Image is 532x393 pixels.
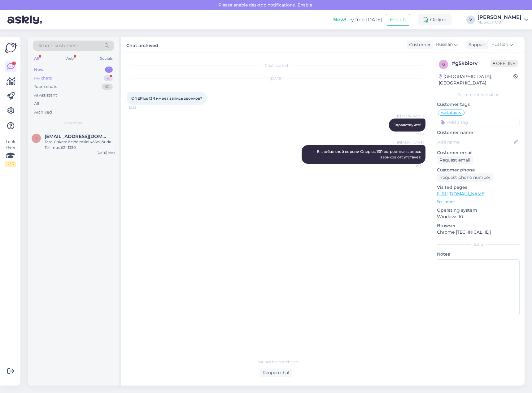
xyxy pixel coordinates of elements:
div: Online [418,14,451,25]
span: Russian [491,41,508,48]
div: Chat started [127,63,425,68]
span: Offline [491,60,518,67]
div: Web [64,54,75,63]
span: Здравствуйте! [393,123,421,127]
div: Mobix JK OÜ [477,20,521,25]
div: 2 / 3 [5,161,16,167]
div: Customer [407,41,431,48]
div: Reopen chat [260,369,292,377]
span: vastatud [441,111,457,114]
span: 12:29 [400,132,424,136]
div: Extra [437,242,520,247]
div: Look Here [5,139,16,167]
p: Notes [437,251,520,257]
span: ONEPlus 13R имеет запись звонков? [131,96,202,101]
div: 4 [104,75,113,81]
span: i [36,136,37,140]
span: 12:30 [400,164,424,169]
div: V [466,15,475,24]
div: My chats [34,75,52,81]
p: Operating system [437,207,520,214]
span: Russian [436,41,453,48]
span: Chat has been archived [255,359,298,365]
a: [URL][DOMAIN_NAME] [437,191,486,196]
div: [GEOGRAPHIC_DATA], [GEOGRAPHIC_DATA] [439,73,513,86]
input: Add name [437,139,512,145]
div: 50 [102,84,113,90]
div: All [33,54,40,63]
div: All [34,101,39,107]
div: [PERSON_NAME] [477,15,521,20]
div: [DATE] [127,76,425,81]
div: # g5kbiorv [452,60,491,67]
img: Askly Logo [5,42,17,54]
span: 12:22 [129,105,152,110]
p: Customer phone [437,167,520,173]
button: Emails [386,14,410,26]
input: Add a tag [437,118,520,127]
span: g [442,62,445,67]
div: Tere. Oskate öelda millal võiks jõuda Tellimus #241330 [45,139,115,150]
p: Chrome [TECHNICAL_ID] [437,229,520,235]
a: [PERSON_NAME]Mobix JK OÜ [477,15,528,25]
span: В глобальной версии Oneplus 13R встроенная запись звонков отсутствует. [317,149,422,159]
div: Customer information [437,92,520,97]
div: Support [466,41,486,48]
span: indrek155@gmail.com [45,134,109,139]
p: Visited pages [437,184,520,191]
div: AI Assistant [34,92,57,98]
p: Customer name [437,129,520,136]
label: Chat archived [126,41,158,49]
span: [PERSON_NAME] [397,140,424,145]
div: 1 [105,67,113,73]
p: Customer email [437,149,520,156]
div: Socials [99,54,114,63]
p: Customer tags [437,101,520,108]
div: Team chats [34,84,57,90]
b: New! [333,17,347,23]
p: See more ... [437,199,520,205]
div: Try free [DATE]: [333,16,383,24]
div: Request phone number [437,173,493,182]
span: Enable [296,2,314,8]
div: Archived [34,109,52,115]
div: Request email [437,156,473,164]
span: Search customers [38,42,78,49]
span: [PERSON_NAME] [397,114,424,118]
div: New [34,67,44,73]
span: New chats [63,120,83,126]
p: Browser [437,222,520,229]
p: Windows 10 [437,214,520,220]
div: [DATE] 16:41 [97,150,115,155]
